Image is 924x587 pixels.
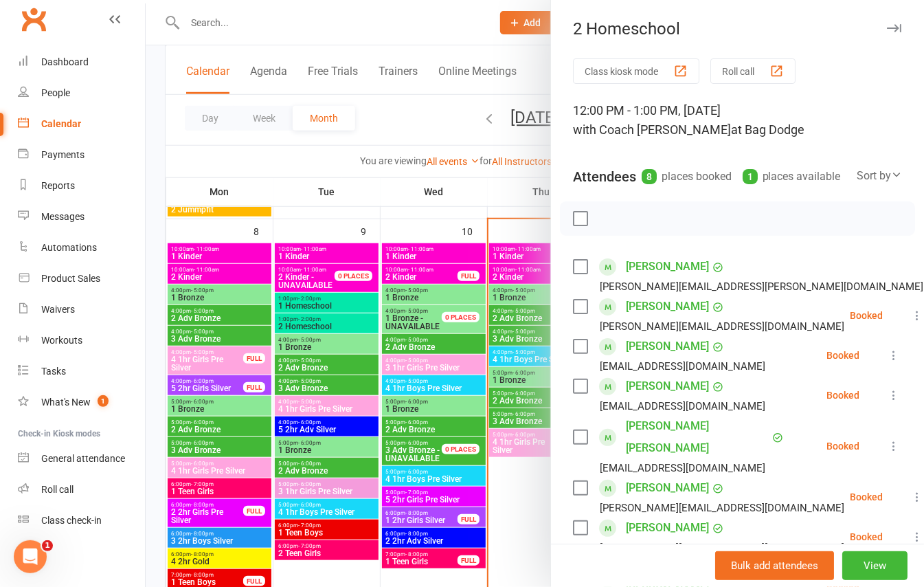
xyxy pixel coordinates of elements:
[842,551,908,580] button: View
[41,87,70,98] div: People
[41,397,91,408] div: What's New
[42,540,53,551] span: 1
[826,441,859,451] div: Booked
[826,390,859,400] div: Booked
[642,167,732,186] div: places booked
[41,366,66,377] div: Tasks
[600,397,765,415] div: [EMAIL_ADDRESS][DOMAIN_NAME]
[14,540,47,573] iframe: Intercom live chat
[600,357,765,375] div: [EMAIL_ADDRESS][DOMAIN_NAME]
[16,2,51,36] a: Clubworx
[573,122,731,137] span: with Coach [PERSON_NAME]
[18,505,145,536] a: Class kiosk mode
[551,19,924,38] div: 2 Homeschool
[857,167,902,185] div: Sort by
[18,170,145,201] a: Reports
[18,232,145,263] a: Automations
[41,180,75,191] div: Reports
[41,484,74,495] div: Roll call
[18,294,145,325] a: Waivers
[18,325,145,356] a: Workouts
[18,443,145,474] a: General attendance kiosk mode
[626,296,709,318] a: [PERSON_NAME]
[18,78,145,109] a: People
[41,149,84,160] div: Payments
[41,515,102,526] div: Class check-in
[626,477,709,499] a: [PERSON_NAME]
[850,492,883,502] div: Booked
[600,459,765,477] div: [EMAIL_ADDRESS][DOMAIN_NAME]
[715,551,834,580] button: Bulk add attendees
[41,335,82,346] div: Workouts
[573,58,699,84] button: Class kiosk mode
[41,304,75,315] div: Waivers
[18,109,145,140] a: Calendar
[743,167,841,186] div: places available
[626,415,769,459] a: [PERSON_NAME] [PERSON_NAME]
[600,318,844,335] div: [PERSON_NAME][EMAIL_ADDRESS][DOMAIN_NAME]
[41,211,84,222] div: Messages
[573,167,636,186] div: Attendees
[573,101,902,140] div: 12:00 PM - 1:00 PM, [DATE]
[41,242,97,253] div: Automations
[18,356,145,387] a: Tasks
[41,273,100,284] div: Product Sales
[98,395,109,407] span: 1
[626,517,709,539] a: [PERSON_NAME]
[600,278,923,296] div: [PERSON_NAME][EMAIL_ADDRESS][PERSON_NAME][DOMAIN_NAME]
[743,169,758,184] div: 1
[18,387,145,418] a: What's New1
[731,122,804,137] span: at Bag Dodge
[850,532,883,542] div: Booked
[18,474,145,505] a: Roll call
[18,201,145,232] a: Messages
[626,335,709,357] a: [PERSON_NAME]
[642,169,657,184] div: 8
[850,311,883,320] div: Booked
[600,539,844,557] div: [PERSON_NAME][EMAIL_ADDRESS][DOMAIN_NAME]
[41,453,125,464] div: General attendance
[600,499,844,517] div: [PERSON_NAME][EMAIL_ADDRESS][DOMAIN_NAME]
[826,351,859,360] div: Booked
[710,58,796,84] button: Roll call
[626,375,709,397] a: [PERSON_NAME]
[41,118,81,129] div: Calendar
[18,263,145,294] a: Product Sales
[18,140,145,170] a: Payments
[18,47,145,78] a: Dashboard
[41,56,89,67] div: Dashboard
[626,256,709,278] a: [PERSON_NAME]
